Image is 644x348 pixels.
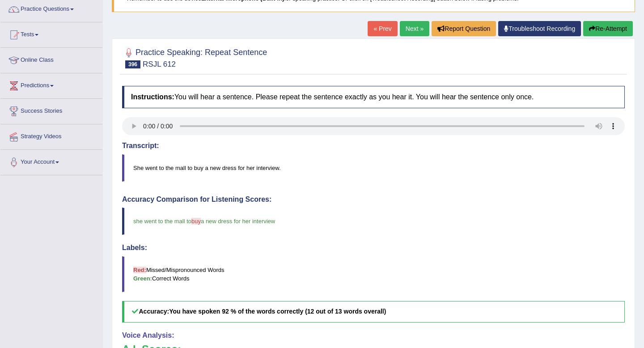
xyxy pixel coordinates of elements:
[0,22,102,45] a: Tests
[169,308,386,315] b: You have spoken 92 % of the words correctly (12 out of 13 words overall)
[122,331,625,340] h4: Voice Analysis:
[368,21,397,36] a: « Prev
[122,142,625,150] h4: Transcript:
[498,21,581,36] a: Troubleshoot Recording
[191,218,201,225] span: buy
[122,301,625,322] h5: Accuracy:
[0,48,102,70] a: Online Class
[0,150,102,172] a: Your Account
[122,195,625,204] h4: Accuracy Comparison for Listening Scores:
[133,275,152,282] b: Green:
[583,21,633,36] button: Re-Attempt
[133,267,146,273] b: Red:
[125,60,140,68] span: 396
[131,93,174,101] b: Instructions:
[0,124,102,147] a: Strategy Videos
[122,256,625,292] blockquote: Missed/Mispronounced Words Correct Words
[122,46,267,68] h2: Practice Speaking: Repeat Sentence
[122,154,625,182] blockquote: She went to the mall to buy a new dress for her interview.
[122,244,625,252] h4: Labels:
[143,60,176,68] small: RSJL 612
[122,86,625,108] h4: You will hear a sentence. Please repeat the sentence exactly as you hear it. You will hear the se...
[0,99,102,121] a: Success Stories
[133,218,191,225] span: she went to the mall to
[432,21,496,36] button: Report Question
[0,73,102,96] a: Predictions
[400,21,429,36] a: Next »
[201,218,275,225] span: a new dress for her interview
